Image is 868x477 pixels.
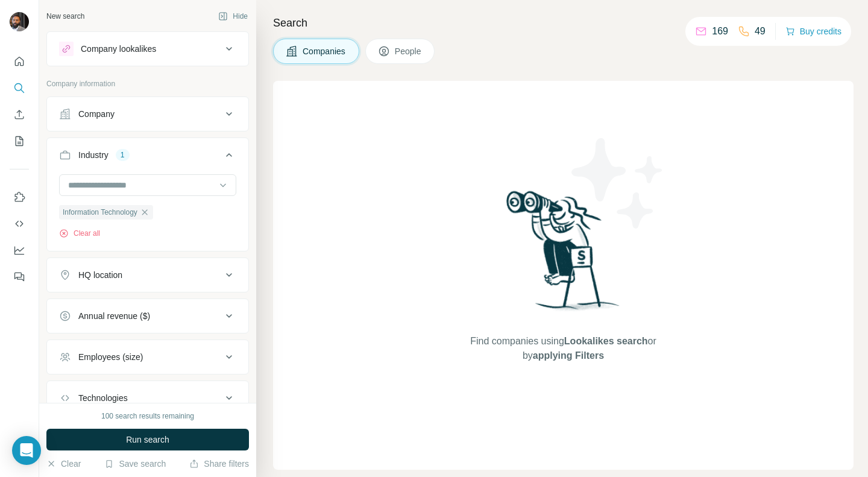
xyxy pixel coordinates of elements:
[10,186,29,208] button: Use Surfe on LinkedIn
[59,228,100,239] button: Clear all
[273,14,854,31] h4: Search
[501,188,626,322] img: Surfe Illustration - Woman searching with binoculars
[78,108,115,120] div: Company
[467,334,659,363] span: Find companies using or by
[78,351,143,363] div: Employees (size)
[81,43,156,55] div: Company lookalikes
[10,266,29,288] button: Feedback
[564,129,672,238] img: Surfe Illustration - Stars
[10,104,29,125] button: Enrich CSV
[712,24,728,39] p: 169
[10,130,29,152] button: My lists
[10,213,29,235] button: Use Surfe API
[46,11,84,22] div: New search
[755,24,766,39] p: 49
[10,51,29,72] button: Quick start
[47,34,248,63] button: Company lookalikes
[46,78,249,89] p: Company information
[47,261,248,289] button: HQ location
[47,343,248,371] button: Employees (size)
[10,77,29,99] button: Search
[46,429,249,450] button: Run search
[533,350,604,361] span: applying Filters
[10,239,29,261] button: Dashboard
[47,100,248,128] button: Company
[395,45,423,57] span: People
[116,150,130,160] div: 1
[10,12,29,31] img: Avatar
[47,141,248,174] button: Industry1
[78,269,122,281] div: HQ location
[47,302,248,330] button: Annual revenue ($)
[104,458,166,470] button: Save search
[78,310,150,322] div: Annual revenue ($)
[785,23,841,40] button: Buy credits
[101,411,194,422] div: 100 search results remaining
[126,434,169,446] span: Run search
[63,207,137,218] span: Information Technology
[46,458,81,470] button: Clear
[303,45,347,57] span: Companies
[210,7,256,25] button: Hide
[12,436,41,465] div: Open Intercom Messenger
[564,336,648,346] span: Lookalikes search
[47,384,248,412] button: Technologies
[78,149,108,161] div: Industry
[78,392,128,404] div: Technologies
[189,458,249,470] button: Share filters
